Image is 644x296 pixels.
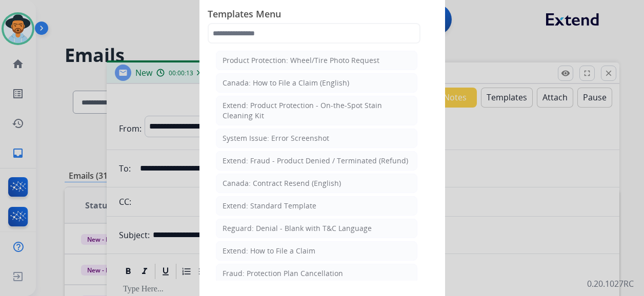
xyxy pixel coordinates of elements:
[223,201,316,211] div: Extend: Standard Template
[223,268,343,279] div: Fraud: Protection Plan Cancellation
[223,133,329,143] div: System Issue: Error Screenshot
[223,246,315,256] div: Extend: How to File a Claim
[223,223,372,234] div: Reguard: Denial - Blank with T&C Language
[223,156,408,166] div: Extend: Fraud - Product Denied / Terminated (Refund)
[208,7,437,23] span: Templates Menu
[223,78,349,88] div: Canada: How to File a Claim (English)
[223,178,341,188] div: Canada: Contract Resend (English)
[223,100,411,121] div: Extend: Product Protection - On-the-Spot Stain Cleaning Kit
[223,55,379,66] div: Product Protection: Wheel/Tire Photo Request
